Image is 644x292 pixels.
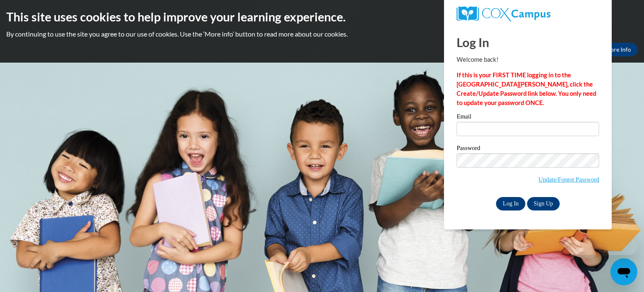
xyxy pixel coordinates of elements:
p: Welcome back! [457,55,599,64]
a: Sign Up [527,197,560,210]
label: Password [457,145,599,153]
a: Update/Forgot Password [538,176,599,183]
strong: If this is your FIRST TIME logging in to the [GEOGRAPHIC_DATA][PERSON_NAME], click the Create/Upd... [457,71,596,106]
label: Email [457,113,599,122]
img: COX Campus [457,6,551,21]
iframe: Button to launch messaging window [610,258,637,285]
h2: This site uses cookies to help improve your learning experience. [6,8,638,25]
input: Log In [496,197,525,210]
a: COX Campus [457,6,599,21]
h1: Log In [457,34,599,51]
a: More Info [598,43,638,56]
p: By continuing to use the site you agree to our use of cookies. Use the ‘More info’ button to read... [6,29,638,39]
iframe: Message from company [571,237,637,255]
